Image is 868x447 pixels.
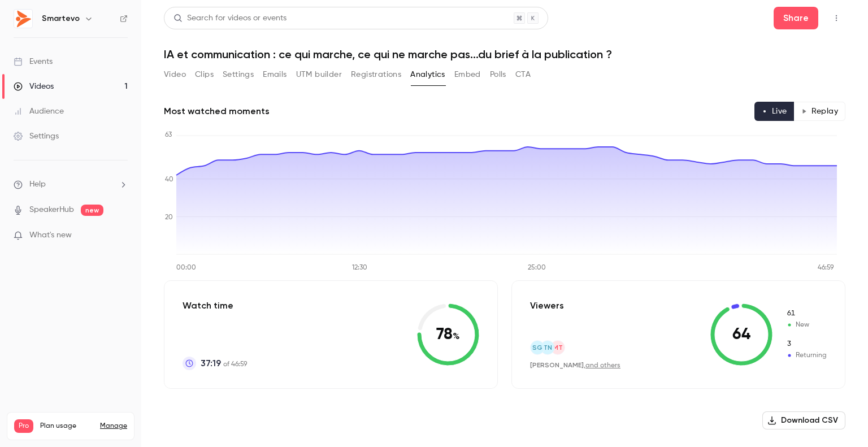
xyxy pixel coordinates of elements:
[40,422,93,431] span: Plan usage
[454,66,481,84] button: Embed
[14,179,128,190] li: help-dropdown-opener
[352,264,367,271] tspan: 12:30
[490,66,506,84] button: Polls
[201,357,221,370] span: 37:19
[29,179,46,190] span: Help
[81,205,103,216] span: new
[786,350,827,361] span: Returning
[14,10,32,28] img: Smartevo
[165,132,172,138] tspan: 63
[585,362,620,369] a: and others
[223,66,254,84] button: Settings
[786,320,827,330] span: New
[14,131,59,142] div: Settings
[754,102,795,121] button: Live
[774,7,818,29] button: Share
[530,361,584,369] span: [PERSON_NAME]
[100,422,127,431] a: Manage
[195,66,214,84] button: Clips
[296,66,342,84] button: UTM builder
[530,361,620,370] div: ,
[794,102,845,121] button: Replay
[164,47,845,61] h1: IA et communication : ce qui marche, ce qui ne marche pas...du brief à la publication ?
[164,66,186,84] button: Video
[176,264,196,271] tspan: 00:00
[201,357,247,370] p: of 46:59
[173,12,287,24] div: Search for videos or events
[410,66,445,84] button: Analytics
[14,419,33,433] span: Pro
[818,264,834,271] tspan: 46:59
[165,214,173,221] tspan: 20
[14,106,64,117] div: Audience
[29,204,74,216] a: SpeakerHub
[827,9,845,27] button: Top Bar Actions
[263,66,287,84] button: Emails
[762,411,845,429] button: Download CSV
[530,299,564,313] p: Viewers
[42,13,80,24] h6: Smartevo
[553,342,563,353] span: MT
[515,66,531,84] button: CTA
[164,105,270,118] h2: Most watched moments
[786,309,827,319] span: New
[29,229,72,241] span: What's new
[786,339,827,349] span: Returning
[351,66,401,84] button: Registrations
[528,264,546,271] tspan: 25:00
[114,231,128,241] iframe: Noticeable Trigger
[532,342,542,353] span: SG
[14,81,54,92] div: Videos
[543,342,552,353] span: TN
[165,176,173,183] tspan: 40
[183,299,247,313] p: Watch time
[14,56,53,67] div: Events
